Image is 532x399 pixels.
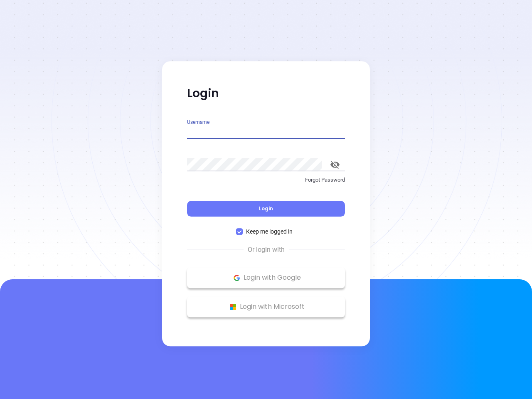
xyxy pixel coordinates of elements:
[232,273,242,283] img: Google Logo
[325,155,345,175] button: toggle password visibility
[243,227,296,236] span: Keep me logged in
[228,302,238,312] img: Microsoft Logo
[187,86,345,101] p: Login
[187,176,345,184] p: Forgot Password
[187,296,345,317] button: Microsoft Logo Login with Microsoft
[187,201,345,217] button: Login
[244,245,289,255] span: Or login with
[187,120,209,125] label: Username
[187,176,345,191] a: Forgot Password
[191,300,341,313] p: Login with Microsoft
[191,271,341,284] p: Login with Google
[187,267,345,288] button: Google Logo Login with Google
[259,205,273,212] span: Login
